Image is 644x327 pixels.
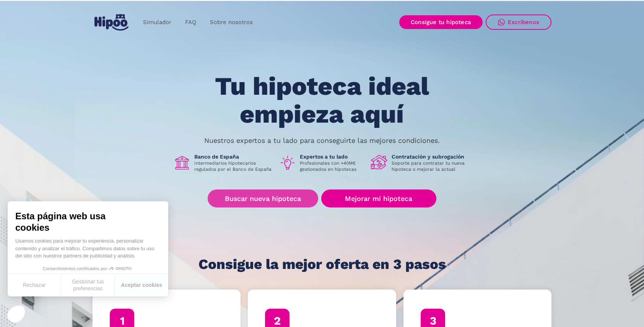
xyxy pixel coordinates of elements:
[486,15,551,30] a: Escríbenos
[177,73,467,128] h1: Tu hipoteca ideal empieza aquí
[204,138,440,144] p: Nuestros expertos a tu lado para conseguirte las mejores condiciones.
[300,153,365,160] h1: Expertos a tu lado
[300,160,365,172] p: Profesionales con +40M€ gestionados en hipotecas
[178,15,203,30] a: FAQ
[136,15,178,30] a: Simulador
[321,189,436,207] a: Mejorar mi hipoteca
[194,153,273,160] h1: Banco de España
[508,19,539,26] div: Escríbenos
[392,160,470,172] p: Soporte para contratar tu nueva hipoteca o mejorar la actual
[392,153,470,160] h1: Contratación y subrogación
[208,189,318,207] a: Buscar nueva hipoteca
[203,15,260,30] a: Sobre nosotros
[198,257,446,272] h1: Consigue la mejor oferta en 3 pasos
[194,160,273,172] p: Intermediarios hipotecarios regulados por el Banco de España
[93,11,130,34] a: home
[399,15,483,29] a: Consigue tu hipoteca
